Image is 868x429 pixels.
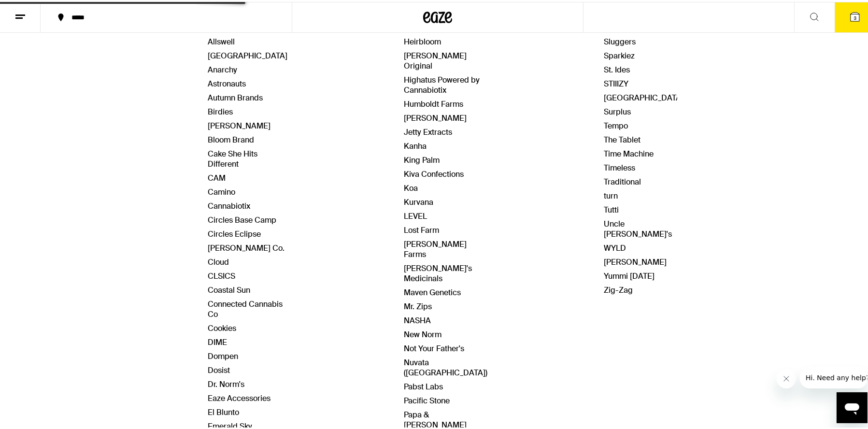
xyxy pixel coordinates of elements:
a: [PERSON_NAME] [208,119,270,129]
a: Sluggers [604,35,636,45]
a: Cloud [208,255,229,265]
a: Yummi [DATE] [604,269,655,279]
a: King Palm [404,153,440,163]
a: Uncle [PERSON_NAME]'s [604,217,672,237]
a: STIIIZY [604,77,628,87]
a: WYLD [604,241,626,251]
iframe: Message from company [800,365,868,386]
a: CLSICS [208,269,235,279]
a: Papa & [PERSON_NAME] [404,408,467,428]
a: Pabst Labs [404,380,443,390]
a: Traditional [604,175,641,185]
a: [PERSON_NAME] Original [404,49,467,69]
a: Tempo [604,119,628,129]
iframe: Close message [777,367,796,386]
a: Sparkiez [604,49,635,59]
a: Zig-Zag [604,283,633,293]
a: [GEOGRAPHIC_DATA] [208,49,287,59]
a: Kurvana [404,195,433,205]
a: Kanha [404,139,427,149]
a: [PERSON_NAME]'s Medicinals [404,261,472,282]
a: [PERSON_NAME] [404,111,467,121]
a: Dompen [208,349,238,359]
a: Nuvata ([GEOGRAPHIC_DATA]) [404,356,487,376]
a: Circles Base Camp [208,213,276,223]
a: Tutti [604,203,619,213]
iframe: Button to launch messaging window [837,390,868,421]
a: Connected Cannabis Co [208,297,283,317]
a: Camino [208,185,235,195]
a: Maven Genetics [404,286,461,296]
a: Autumn Brands [208,91,263,101]
a: Allswell [208,35,235,45]
a: Dr. Norm's [208,377,244,387]
a: Coastal Sun [208,283,250,293]
a: Mr. Zips [404,300,432,310]
a: NASHA [404,314,431,324]
a: Lost Farm [404,223,439,233]
a: St. Ides [604,63,630,73]
a: El Blunto [208,405,239,415]
a: LEVEL [404,209,427,219]
a: DIME [208,335,227,345]
span: 3 [854,13,856,19]
a: Heirbloom [404,35,441,45]
span: Hi. Need any help? [6,7,70,14]
a: Humboldt Farms [404,97,463,107]
a: turn [604,189,618,199]
a: Astronauts [208,77,246,87]
a: Time Machine [604,147,654,157]
a: Cake She Hits Different [208,147,257,167]
a: [PERSON_NAME] Farms [404,237,467,257]
a: CAM [208,171,226,181]
a: Birdies [208,105,233,115]
a: Not Your Father's [404,342,464,352]
a: [PERSON_NAME] Co. [208,241,285,251]
a: Dosist [208,363,230,373]
a: [PERSON_NAME] [604,255,667,265]
a: Timeless [604,161,635,171]
a: Cannabiotix [208,199,250,209]
a: New Norm [404,328,441,338]
a: Cookies [208,321,236,331]
a: Jetty Extracts [404,125,452,135]
a: Bloom Brand [208,133,254,143]
a: Highatus Powered by Cannabiotix [404,73,480,93]
a: The Tablet [604,133,640,143]
a: Circles Eclipse [208,227,261,237]
a: Kiva Confections [404,167,464,177]
a: [GEOGRAPHIC_DATA] [604,91,683,101]
a: Anarchy [208,63,237,73]
a: Eaze Accessories [208,391,270,401]
a: Koa [404,181,418,191]
a: Surplus [604,105,631,115]
a: Pacific Stone [404,394,450,404]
